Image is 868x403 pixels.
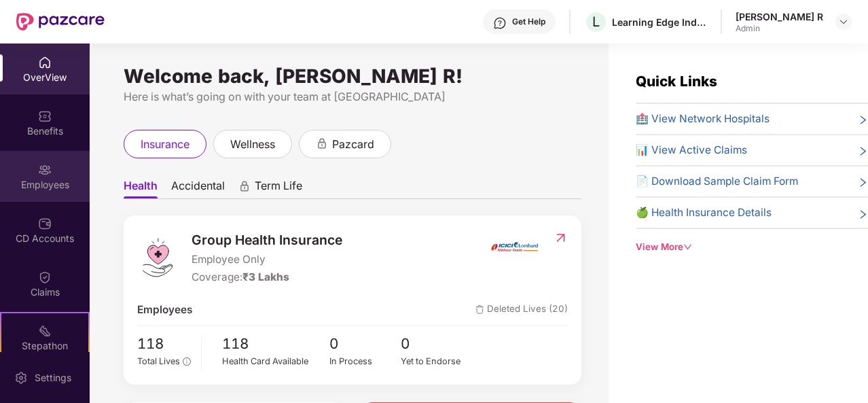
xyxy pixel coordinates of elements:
[401,333,473,355] span: 0
[858,113,868,127] span: right
[554,231,568,245] img: RedirectIcon
[14,371,28,385] img: svg+xml;base64,PHN2ZyBpZD0iU2V0dGluZy0yMHgyMCIgeG1sbnM9Imh0dHA6Ly93d3cudzMub3JnLzIwMDAvc3ZnIiB3aW...
[401,355,473,368] div: Yet to Endorse
[736,23,823,34] div: Admin
[230,136,275,153] span: wellness
[255,179,302,198] span: Term Life
[192,269,342,285] div: Coverage:
[192,230,342,250] span: Group Health Insurance
[171,179,225,198] span: Accidental
[124,88,581,105] div: Here is what’s going on with your team at [GEOGRAPHIC_DATA]
[222,355,329,368] div: Health Card Available
[38,163,52,177] img: svg+xml;base64,PHN2ZyBpZD0iRW1wbG95ZWVzIiB4bWxucz0iaHR0cDovL3d3dy53My5vcmcvMjAwMC9zdmciIHdpZHRoPS...
[475,305,484,314] img: deleteIcon
[38,270,52,284] img: svg+xml;base64,PHN2ZyBpZD0iQ2xhaW0iIHhtbG5zPSJodHRwOi8vd3d3LnczLm9yZy8yMDAwL3N2ZyIgd2lkdGg9IjIwIi...
[183,357,190,365] span: info-circle
[38,56,52,69] img: svg+xml;base64,PHN2ZyBpZD0iSG9tZSIgeG1sbnM9Imh0dHA6Ly93d3cudzMub3JnLzIwMDAvc3ZnIiB3aWR0aD0iMjAiIG...
[137,356,180,366] span: Total Lives
[493,16,507,30] img: svg+xml;base64,PHN2ZyBpZD0iSGVscC0zMngzMiIgeG1sbnM9Imh0dHA6Ly93d3cudzMub3JnLzIwMDAvc3ZnIiB3aWR0aD...
[1,339,88,353] div: Stepathon
[736,10,823,23] div: [PERSON_NAME] R
[31,371,75,385] div: Settings
[38,324,52,338] img: svg+xml;base64,PHN2ZyB4bWxucz0iaHR0cDovL3d3dy53My5vcmcvMjAwMC9zdmciIHdpZHRoPSIyMSIgaGVpZ2h0PSIyMC...
[238,180,251,192] div: animation
[475,302,568,318] span: Deleted Lives (20)
[38,217,52,230] img: svg+xml;base64,PHN2ZyBpZD0iQ0RfQWNjb3VudHMiIGRhdGEtbmFtZT0iQ0QgQWNjb3VudHMiIHhtbG5zPSJodHRwOi8vd3...
[612,16,707,29] div: Learning Edge India Private Limited
[489,230,540,264] img: insurerIcon
[636,142,747,158] span: 📊 View Active Claims
[592,14,600,30] span: L
[329,333,401,355] span: 0
[512,16,545,27] div: Get Help
[16,13,105,31] img: New Pazcare Logo
[838,16,849,27] img: svg+xml;base64,PHN2ZyBpZD0iRHJvcGRvd24tMzJ4MzIiIHhtbG5zPSJodHRwOi8vd3d3LnczLm9yZy8yMDAwL3N2ZyIgd2...
[192,251,342,268] span: Employee Only
[137,302,192,318] span: Employees
[636,173,798,190] span: 📄 Download Sample Claim Form
[242,270,289,283] span: ₹3 Lakhs
[137,237,178,278] img: logo
[124,179,158,198] span: Health
[636,111,770,127] span: 🏥 View Network Hospitals
[636,205,772,221] span: 🍏 Health Insurance Details
[858,145,868,158] span: right
[137,333,191,355] span: 118
[858,207,868,221] span: right
[636,73,717,90] span: Quick Links
[858,176,868,190] span: right
[636,240,868,254] div: View More
[141,136,189,153] span: insurance
[329,355,401,368] div: In Process
[332,136,374,153] span: pazcard
[683,243,692,251] span: down
[222,333,329,355] span: 118
[38,109,52,123] img: svg+xml;base64,PHN2ZyBpZD0iQmVuZWZpdHMiIHhtbG5zPSJodHRwOi8vd3d3LnczLm9yZy8yMDAwL3N2ZyIgd2lkdGg9Ij...
[316,137,328,150] div: animation
[124,71,581,82] div: Welcome back, [PERSON_NAME] R!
